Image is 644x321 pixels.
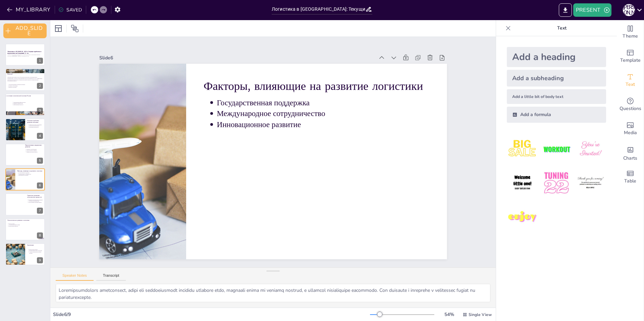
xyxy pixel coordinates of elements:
[71,24,79,33] span: Position
[29,124,44,125] p: Инфраструктурные ограничения
[9,85,43,87] p: Влияние глобализации
[507,107,606,123] div: Add a formula
[17,170,43,172] p: Факторы, влияющие на развитие логистики
[541,167,572,199] img: 5.jpeg
[217,119,429,130] p: Инновационное развитие
[13,104,48,105] p: Цифровизация процессов
[5,144,45,166] div: Цифровая трансформацияТехнологическое развитиеИнфраструктурные проекты7d2fbee1-29/472b2cf0-9871-4...
[37,108,43,114] div: 3
[575,167,606,199] img: 6.jpeg
[9,223,43,224] p: Дрон-доставка
[626,81,635,88] span: Text
[19,175,43,176] p: Инновационное развитие
[624,177,636,185] span: Table
[53,23,64,34] div: Layout
[3,23,47,38] button: ADD_SLIDE
[623,155,637,162] span: Charts
[575,133,606,165] img: 3.jpeg
[469,312,492,317] span: Single View
[5,68,45,91] div: https://cdn.sendsteps.com/images/slides/2025_05_10_06_22-38ijCbDBj1YCyBFx.jpegВведениеЛогистика и...
[19,173,43,175] p: Международное сотрудничество
[37,257,43,263] div: 9
[58,7,82,13] div: SAVED
[56,284,490,302] textarea: Loremipsumdolor sitametco, adipisc elitseddo eiusmodtempori u laboreetd magnaa, enima minimveniam...
[26,150,43,151] p: Технологическое развитие
[620,57,641,64] span: Template
[9,87,43,88] p: Вызовы в логистике
[27,120,43,123] p: Основные проблемы развития логистики
[96,273,126,281] button: Transcript
[29,125,44,127] p: Технологические барьеры
[27,195,43,198] p: Стратегии улучшения логистических процессов
[7,73,43,75] p: Введение
[7,76,43,82] p: Логистика играет важную роль в обеспечении связи между производителями и потребителями, что делае...
[29,250,44,252] p: Использование новых технологий
[541,133,572,165] img: 2.jpeg
[9,224,43,226] p: Автоматизированные склады
[5,44,45,66] div: Логистика в [GEOGRAPHIC_DATA]: Текущие проблемы и перспективы на ближайшие 10 летВ данной презент...
[37,158,43,164] div: 5
[5,243,45,265] div: 9
[29,201,43,202] p: Улучшение взаимодействия
[507,202,538,233] img: 7.jpeg
[56,273,94,281] button: Speaker Notes
[507,133,538,165] img: 1.jpeg
[2,95,37,97] p: Текущее состояние логистической системы России
[26,149,43,150] p: Цифровая трансформация
[5,218,45,240] div: 8
[25,144,43,148] p: Перспективные направления развития
[623,3,635,17] button: О [PERSON_NAME]
[13,103,48,104] p: Развитие складской сети
[217,97,429,108] p: Государственная поддержка
[29,199,43,201] p: Внедрение инновационных решений
[507,70,606,87] div: Add a subheading
[13,102,48,103] p: Модернизация инфраструктуры
[5,193,45,215] div: 7
[623,33,638,40] span: Theme
[29,202,43,203] p: Использование аналитики данных
[617,117,644,141] div: Add images, graphics, shapes or video
[53,311,370,318] div: Slide 6 / 9
[204,78,430,94] p: Факторы, влияющие на развитие логистики
[624,129,637,137] span: Media
[507,89,606,104] div: Add a little bit of body text
[617,165,644,189] div: Add a table
[573,3,611,17] button: PRESENT
[514,20,610,36] p: Text
[9,84,43,85] p: Логистика как фактор развития экономики
[9,225,43,227] p: Беспилотный транспорт
[5,94,45,116] div: https://cdn.sendsteps.com/images/logo/sendsteps_logo_white.pnghttps://cdn.sendsteps.com/images/lo...
[37,232,43,238] div: 8
[617,20,644,44] div: Change the overall theme
[507,167,538,199] img: 4.jpeg
[7,219,43,221] p: Технологическое развитие в логистике
[623,4,635,16] div: О [PERSON_NAME]
[27,244,43,246] p: Заключение
[37,208,43,214] div: 7
[29,251,44,254] p: Создание конкурентоспособной системы
[617,44,644,68] div: Add ready made slides
[37,182,43,189] div: 6
[37,83,43,89] div: 2
[26,151,43,153] p: Инфраструктурные проекты
[37,58,43,64] div: 1
[620,105,641,112] span: Questions
[7,54,43,57] p: В данной презентации рассматривается основные проблемы и перспективы развития логистики в [GEOGRA...
[37,133,43,139] div: 4
[99,55,374,61] div: Slide 6
[559,3,572,17] button: EXPORT_TO_POWERPOINT
[272,4,365,14] input: INSERT_TITLE
[7,51,41,54] strong: Логистика в [GEOGRAPHIC_DATA]: Текущие проблемы и перспективы на ближайшие 10 лет
[5,168,45,191] div: https://cdn.sendsteps.com/images/slides/2025_05_10_06_22-59VHHIlXkE0mqcnh.jpegФакторы, влияющие н...
[5,118,45,141] div: https://cdn.sendsteps.com/images/slides/2025_05_10_06_22-N_j7UsyfuE3SU2wf.jpegОсновные проблемы р...
[441,311,457,318] div: 54 %
[29,127,44,128] p: Экономические факторы
[19,172,43,173] p: Государственная поддержка
[507,47,606,67] div: Add a heading
[5,4,53,15] button: MY_LIBRARY
[617,93,644,117] div: Get real-time input from your audience
[617,68,644,93] div: Add text boxes
[617,141,644,165] div: Add charts and graphs
[217,108,429,119] p: Международное сотрудничество
[29,249,44,250] p: Преодоление проблем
